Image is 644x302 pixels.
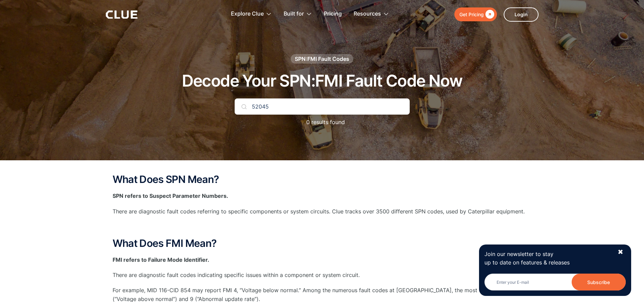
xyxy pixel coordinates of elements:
[295,55,349,63] div: SPN:FMI Fault Codes
[484,10,494,19] div: 
[113,238,532,249] h2: What Does FMI Mean?
[113,207,532,216] p: There are diagnostic fault codes referring to specific components or system circuits. Clue tracks...
[231,3,264,25] div: Explore Clue
[235,98,410,115] input: Search Your Code...
[354,3,381,25] div: Resources
[484,250,612,267] p: Join our newsletter to stay up to date on features & releases
[231,3,272,25] div: Explore Clue
[113,192,228,199] strong: SPN refers to Suspect Parameter Numbers.
[113,174,532,185] h2: What Does SPN Mean?
[182,72,462,90] h1: Decode Your SPN:FMI Fault Code Now
[618,248,623,256] div: ✖
[454,7,497,21] a: Get Pricing
[284,3,312,25] div: Built for
[484,274,626,291] input: Enter your E-mail
[572,274,626,291] input: Subscribe
[354,3,389,25] div: Resources
[459,10,484,19] div: Get Pricing
[484,274,626,291] form: Newsletter
[113,271,532,279] p: There are diagnostic fault codes indicating specific issues within a component or system circuit.
[324,3,342,25] a: Pricing
[300,118,345,126] p: 0 results found
[113,256,209,263] strong: FMI refers to Failure Mode Identifier.
[113,223,532,231] p: ‍
[504,7,539,22] a: Login
[284,3,304,25] div: Built for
